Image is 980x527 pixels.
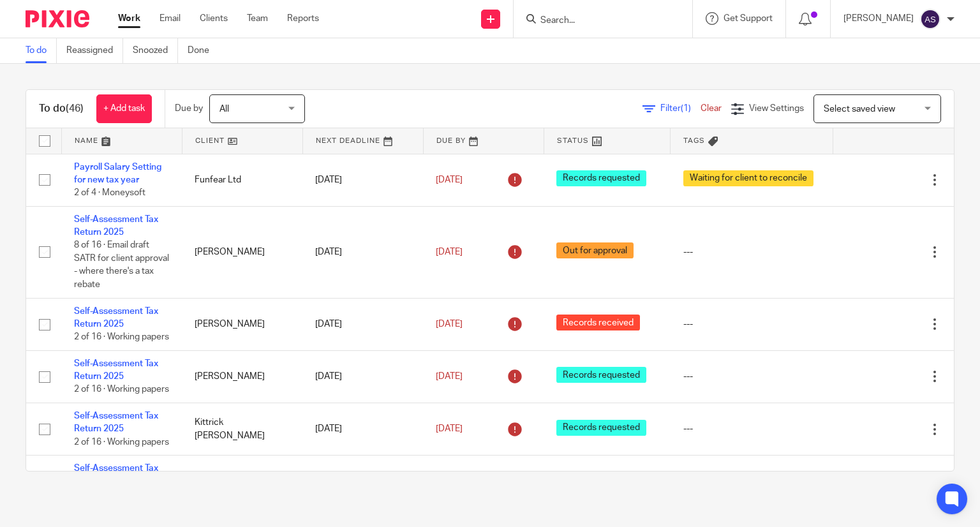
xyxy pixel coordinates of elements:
[74,307,158,329] a: Self-Assessment Tax Return 2025
[920,9,940,29] img: svg%3E
[66,38,123,63] a: Reassigned
[556,315,640,330] span: Records received
[660,104,701,113] span: Filter
[749,104,804,113] span: View Settings
[74,464,158,486] a: Self-Assessment Tax Return 2025
[302,350,423,403] td: [DATE]
[26,10,89,27] img: Pixie
[182,456,302,508] td: The Reigate Pop Up
[556,420,646,436] span: Records requested
[683,170,813,186] span: Waiting for client to reconcile
[74,412,158,433] a: Self-Assessment Tax Return 2025
[118,12,140,25] a: Work
[219,105,229,114] span: All
[302,154,423,206] td: [DATE]
[96,94,152,123] a: + Add task
[302,403,423,456] td: [DATE]
[39,102,84,115] h1: To do
[182,403,302,456] td: Kittrick [PERSON_NAME]
[182,206,302,298] td: [PERSON_NAME]
[182,298,302,350] td: [PERSON_NAME]
[556,367,646,383] span: Records requested
[182,350,302,403] td: [PERSON_NAME]
[247,12,268,25] a: Team
[74,163,161,184] a: Payroll Salary Setting for new tax year
[436,424,463,433] span: [DATE]
[436,320,463,329] span: [DATE]
[724,14,773,23] span: Get Support
[843,12,914,25] p: [PERSON_NAME]
[556,170,646,186] span: Records requested
[74,333,169,342] span: 2 of 16 · Working papers
[66,103,84,114] span: (46)
[74,188,145,197] span: 2 of 4 · Moneysoft
[26,38,57,63] a: To do
[683,422,820,435] div: ---
[74,385,169,394] span: 2 of 16 · Working papers
[74,438,169,447] span: 2 of 16 · Working papers
[74,359,158,381] a: Self-Assessment Tax Return 2025
[182,154,302,206] td: Funfear Ltd
[160,12,181,25] a: Email
[200,12,228,25] a: Clients
[302,298,423,350] td: [DATE]
[701,104,722,113] a: Clear
[74,215,158,237] a: Self-Assessment Tax Return 2025
[683,246,820,258] div: ---
[556,242,634,258] span: Out for approval
[436,175,463,184] span: [DATE]
[188,38,219,63] a: Done
[824,105,895,114] span: Select saved view
[683,370,820,383] div: ---
[74,241,169,290] span: 8 of 16 · Email draft SATR for client approval - where there's a tax rebate
[133,38,178,63] a: Snoozed
[436,248,463,256] span: [DATE]
[683,318,820,330] div: ---
[539,15,654,27] input: Search
[683,137,705,144] span: Tags
[302,206,423,298] td: [DATE]
[681,104,691,113] span: (1)
[287,12,319,25] a: Reports
[436,372,463,381] span: [DATE]
[175,102,203,115] p: Due by
[302,456,423,508] td: [DATE]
